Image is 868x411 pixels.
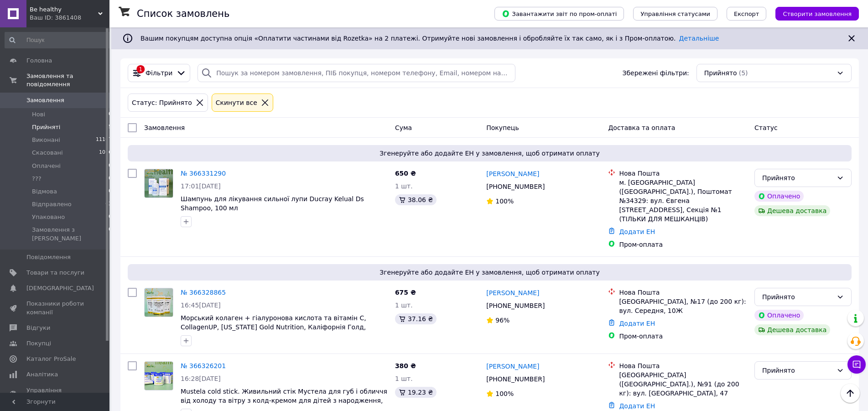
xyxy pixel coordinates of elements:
[395,182,413,190] span: 1 шт.
[502,10,617,18] span: Завантажити звіт по пром-оплаті
[26,355,76,363] span: Каталог ProSale
[144,124,185,131] span: Замовлення
[181,314,366,340] a: Морський колаген + гіалуронова кислота та вітамін C, CollagenUP, [US_STATE] Gold Nutrition, Каліф...
[766,10,859,17] a: Створити замовлення
[26,300,84,316] span: Показники роботи компанії
[395,313,437,324] div: 37.16 ₴
[783,10,852,17] span: Створити замовлення
[619,240,747,249] div: Пром-оплата
[32,200,72,208] span: Відправлено
[96,136,112,144] span: 11107
[26,339,51,348] span: Покупці
[847,355,866,374] button: Чат з покупцем
[679,35,719,42] a: Детальніше
[484,373,546,385] div: [PHONE_NUMBER]
[144,169,173,198] a: Фото товару
[32,187,57,196] span: Відмова
[26,96,64,104] span: Замовлення
[26,72,109,88] span: Замовлення та повідомлення
[619,297,747,315] div: [GEOGRAPHIC_DATA], №17 (до 200 кг): вул. Середня, 10Ж
[26,370,58,379] span: Аналітика
[131,149,848,158] span: Згенеруйте або додайте ЕН у замовлення, щоб отримати оплату
[109,213,112,221] span: 0
[739,69,748,77] span: (5)
[775,7,859,21] button: Створити замовлення
[181,362,226,369] a: № 366326201
[619,169,747,178] div: Нова Пошта
[754,191,804,202] div: Оплачено
[105,200,112,208] span: 63
[619,332,747,341] div: Пром-оплата
[145,288,173,317] img: Фото товару
[181,195,364,212] a: Шампунь для лікування сильної лупи Ducray Kelual Ds Shampoo, 100 мл
[395,170,416,177] span: 650 ₴
[395,302,413,309] span: 1 шт.
[109,123,112,131] span: 5
[619,178,747,224] div: м. [GEOGRAPHIC_DATA] ([GEOGRAPHIC_DATA].), Поштомат №34329: вул. Євгена [STREET_ADDRESS], Секція ...
[734,10,759,17] span: Експорт
[32,162,61,170] span: Оплачені
[754,310,804,321] div: Оплачено
[486,288,539,297] a: [PERSON_NAME]
[30,5,98,14] span: Be healthy
[26,284,94,292] span: [DEMOGRAPHIC_DATA]
[619,370,747,398] div: [GEOGRAPHIC_DATA] ([GEOGRAPHIC_DATA].), №91 (до 200 кг): вул. [GEOGRAPHIC_DATA], 47
[622,68,689,78] span: Збережені фільтри:
[109,110,112,119] span: 0
[619,361,747,370] div: Нова Пошта
[32,123,60,131] span: Прийняті
[754,324,830,335] div: Дешева доставка
[619,288,747,297] div: Нова Пошта
[762,292,833,302] div: Прийнято
[704,68,737,78] span: Прийнято
[32,175,42,183] span: ???
[619,402,655,410] a: Додати ЕН
[32,226,109,242] span: Замовлення з [PERSON_NAME]
[395,387,437,398] div: 19.23 ₴
[99,149,112,157] span: 1016
[109,226,112,242] span: 0
[486,124,519,131] span: Покупець
[26,269,84,277] span: Товари та послуги
[109,175,112,183] span: 0
[26,57,52,65] span: Головна
[32,149,63,157] span: Скасовані
[495,198,514,205] span: 100%
[640,10,710,17] span: Управління статусами
[144,288,173,317] a: Фото товару
[395,194,437,205] div: 38.06 ₴
[633,7,717,21] button: Управління статусами
[5,32,113,48] input: Пошук
[395,124,412,131] span: Cума
[26,386,84,403] span: Управління сайтом
[608,124,675,131] span: Доставка та оплата
[26,253,71,261] span: Повідомлення
[486,362,539,371] a: [PERSON_NAME]
[198,64,515,82] input: Пошук за номером замовлення, ПІБ покупця, номером телефону, Email, номером накладної
[395,289,416,296] span: 675 ₴
[181,302,221,309] span: 16:45[DATE]
[137,8,229,19] h1: Список замовлень
[144,361,173,390] a: Фото товару
[30,14,109,22] div: Ваш ID: 3861408
[145,362,173,390] img: Фото товару
[762,365,833,375] div: Прийнято
[619,228,655,235] a: Додати ЕН
[109,162,112,170] span: 0
[32,110,45,119] span: Нові
[181,170,226,177] a: № 366331290
[131,268,848,277] span: Згенеруйте або додайте ЕН у замовлення, щоб отримати оплату
[214,98,259,108] div: Cкинути все
[495,317,509,324] span: 96%
[181,375,221,382] span: 16:28[DATE]
[494,7,624,21] button: Завантажити звіт по пром-оплаті
[754,205,830,216] div: Дешева доставка
[841,384,860,403] button: Наверх
[762,173,833,183] div: Прийнято
[484,299,546,312] div: [PHONE_NUMBER]
[26,324,50,332] span: Відгуки
[754,124,778,131] span: Статус
[130,98,194,108] div: Статус: Прийнято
